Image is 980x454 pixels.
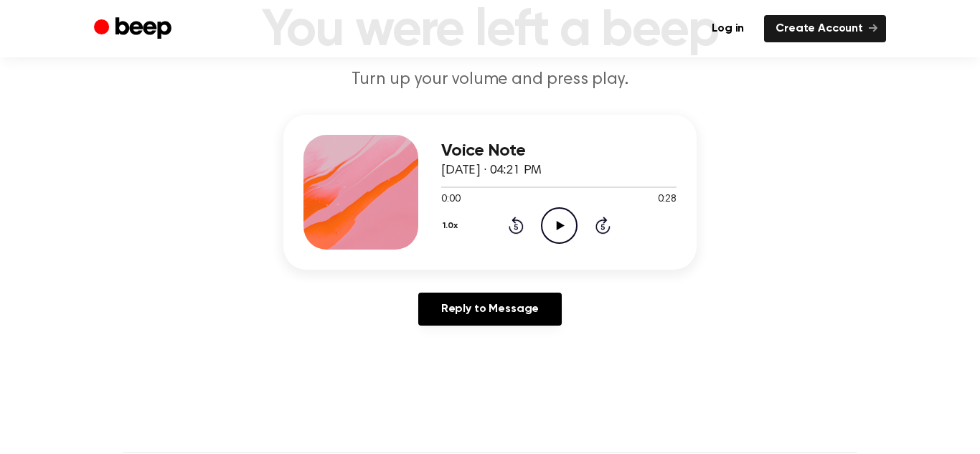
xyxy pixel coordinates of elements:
span: 0:28 [658,192,677,207]
a: Create Account [764,15,886,42]
span: [DATE] · 04:21 PM [441,164,542,177]
button: 1.0x [441,214,463,238]
h3: Voice Note [441,141,677,161]
a: Reply to Message [418,293,562,326]
span: 0:00 [441,192,460,207]
a: Log in [700,15,755,42]
a: Beep [94,15,175,43]
p: Turn up your volume and press play. [215,68,765,92]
